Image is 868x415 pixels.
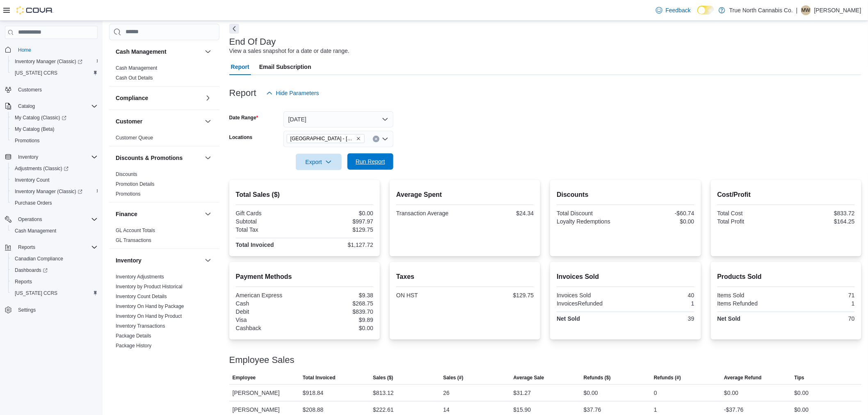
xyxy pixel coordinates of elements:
span: Reports [15,278,32,285]
div: 39 [627,315,694,322]
a: Inventory Count Details [116,294,167,299]
div: $0.00 [584,388,598,398]
span: GL Transactions [116,237,151,244]
label: Locations [229,134,253,141]
div: $0.00 [724,388,738,398]
button: Promotions [8,135,101,146]
button: Cash Management [203,47,213,57]
span: Purchase Orders [15,200,52,206]
span: Report [231,59,249,75]
span: Operations [15,214,98,224]
div: View a sales snapshot for a date or date range. [229,47,349,55]
button: Open list of options [382,136,388,142]
a: Inventory Manager (Classic) [8,56,101,67]
span: Promotions [116,191,141,197]
div: Marilyn Witzmann [801,5,811,15]
a: Cash Management [11,226,59,236]
a: Inventory by Product Historical [116,284,183,290]
span: Feedback [666,6,691,14]
span: Washington CCRS [11,68,98,78]
span: Inventory [15,152,98,162]
span: Inventory Adjustments [116,274,164,280]
a: Package Details [116,333,151,339]
span: Inventory Manager (Classic) [15,58,82,65]
button: Customer [203,116,213,126]
button: Operations [15,214,46,224]
span: Export [301,154,337,170]
div: 0 [654,388,657,398]
div: $31.27 [514,388,531,398]
button: Operations [2,214,101,225]
div: Total Cost [717,210,785,217]
span: Customer Queue [116,135,153,141]
div: $37.76 [584,405,601,415]
span: Inventory Count Details [116,293,167,300]
div: Cash Management [109,63,219,86]
span: Package History [116,342,151,349]
div: $0.00 [306,210,373,217]
a: Discounts [116,171,137,177]
a: My Catalog (Classic) [8,112,101,123]
div: 1 [627,300,694,307]
span: Tips [795,374,804,381]
div: Cash [236,300,303,307]
div: 1 [788,300,855,307]
span: Package Details [116,333,151,339]
h2: Average Spent [396,190,534,200]
a: GL Transactions [116,237,151,243]
div: $164.25 [788,218,855,225]
div: $1,127.72 [306,242,373,248]
div: Inventory [109,272,219,393]
div: Total Discount [557,210,624,217]
div: $208.88 [303,405,324,415]
div: Loyalty Redemptions [557,218,624,225]
a: Purchase Orders [11,198,55,208]
h3: Discounts & Promotions [116,154,183,162]
img: Cova [16,6,53,14]
div: $0.00 [795,405,809,415]
a: Canadian Compliance [11,254,66,264]
p: | [796,5,798,15]
div: $268.75 [306,300,373,307]
a: Home [15,45,34,55]
span: Catalog [18,103,35,109]
button: [US_STATE] CCRS [8,287,101,299]
span: [GEOGRAPHIC_DATA] - [STREET_ADDRESS] [290,135,354,143]
button: Cash Management [116,48,201,56]
a: Settings [15,305,39,315]
div: 26 [443,388,450,398]
a: Inventory Manager (Classic) [8,186,101,197]
div: $997.97 [306,218,373,225]
span: Inventory On Hand by Package [116,303,184,310]
span: Average Sale [514,374,544,381]
div: Transaction Average [396,210,464,217]
a: Promotions [116,191,141,197]
button: Compliance [203,93,213,103]
button: Catalog [15,101,38,111]
h2: Payment Methods [236,272,373,282]
div: $15.90 [514,405,531,415]
a: Customer Queue [116,135,153,141]
a: Cash Out Details [116,75,153,81]
button: Finance [116,210,201,218]
span: [US_STATE] CCRS [15,70,57,76]
button: Home [2,44,101,56]
span: My Catalog (Classic) [15,114,66,121]
h2: Cost/Profit [717,190,855,200]
span: Customers [18,87,42,93]
a: Package History [116,343,151,349]
button: Inventory Count [8,174,101,186]
div: 40 [627,292,694,299]
button: Inventory [203,255,213,265]
button: Reports [15,242,39,252]
div: $129.75 [306,226,373,233]
h3: Finance [116,210,137,218]
span: My Catalog (Classic) [11,113,98,123]
span: Total Invoiced [303,374,336,381]
a: [US_STATE] CCRS [11,68,61,78]
span: Sales ($) [373,374,393,381]
div: $0.00 [306,325,373,331]
span: Refunds (#) [654,374,681,381]
label: Date Range [229,114,258,121]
